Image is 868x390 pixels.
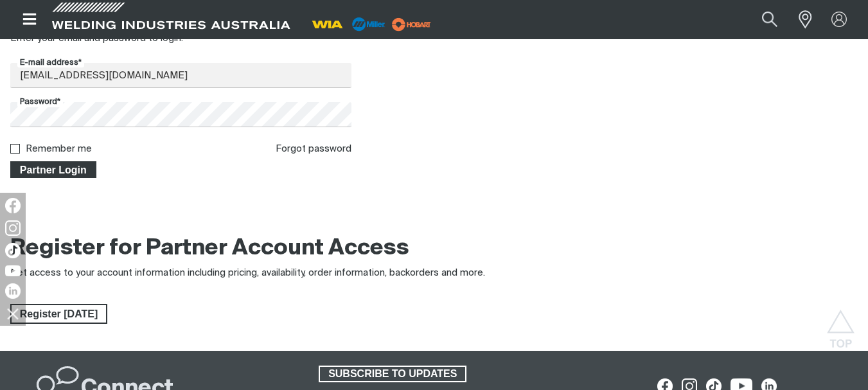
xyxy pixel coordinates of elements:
[388,15,435,34] img: miller
[26,144,92,154] label: Remember me
[10,268,485,278] span: Get access to your account information including pricing, availability, order information, backor...
[5,220,21,236] img: Instagram
[10,235,409,263] h2: Register for Partner Account Access
[388,19,435,29] a: miller
[319,366,466,382] a: SUBSCRIBE TO UPDATES
[748,5,792,34] button: Search products
[826,310,855,339] button: Scroll to top
[5,283,21,299] img: LinkedIn
[5,198,21,213] img: Facebook
[10,304,107,324] a: Register Today
[732,5,792,34] input: Product name or item number...
[276,144,351,154] a: Forgot password
[320,366,465,382] span: SUBSCRIBE TO UPDATES
[5,243,21,258] img: TikTok
[5,265,21,276] img: YouTube
[12,304,106,324] span: Register [DATE]
[10,161,96,178] button: Partner Login
[2,303,24,324] img: hide socials
[12,161,95,178] span: Partner Login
